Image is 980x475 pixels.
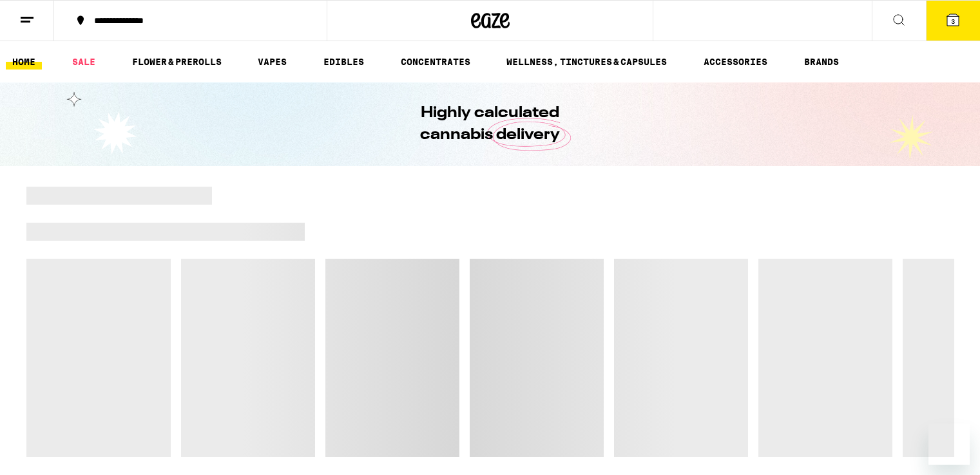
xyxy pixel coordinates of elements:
iframe: Button to launch messaging window [928,424,970,465]
a: WELLNESS, TINCTURES & CAPSULES [500,54,673,70]
h1: Highly calculated cannabis delivery [384,102,597,146]
a: FLOWER & PREROLLS [126,54,228,70]
a: VAPES [251,54,293,70]
a: ACCESSORIES [697,54,774,70]
a: SALE [66,54,102,70]
span: 3 [951,17,955,25]
a: EDIBLES [317,54,370,70]
button: 3 [926,1,980,41]
a: BRANDS [798,54,845,70]
a: CONCENTRATES [394,54,477,70]
a: HOME [6,54,42,70]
